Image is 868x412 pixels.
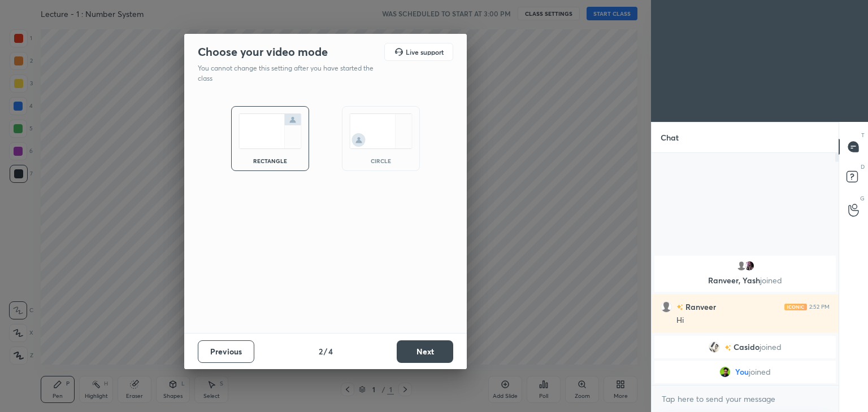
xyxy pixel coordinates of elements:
[406,49,444,55] h5: Live support
[324,345,327,357] h4: /
[724,345,731,351] img: no-rating-badge.077c3623.svg
[238,113,302,149] img: normalScreenIcon.ae25ed63.svg
[349,113,413,149] img: circleScreenIcon.acc0effb.svg
[744,260,755,271] img: 7ae911033c43418f9a8daef2612bc337.jpg
[809,304,830,310] div: 2:52 PM
[736,260,747,271] img: default.png
[861,163,865,171] p: D
[328,345,333,357] h4: 4
[661,276,829,285] p: Ranveer, Yash
[661,301,672,313] img: default.png
[860,194,865,203] p: G
[397,340,453,363] button: Next
[683,301,716,313] h6: Ranveer
[734,343,759,352] span: Casido
[709,341,720,353] img: 3a8e8424e06441388c76236d3d167052.jpg
[198,45,328,59] h2: Choose your video mode
[652,122,688,152] p: Chat
[749,367,771,376] span: joined
[861,131,865,139] p: T
[719,366,731,378] img: 88146f61898444ee917a4c8c56deeae4.jpg
[784,304,807,310] img: iconic-light.a09c19a4.png
[676,315,830,326] div: Hi
[676,304,683,310] img: no-rating-badge.077c3623.svg
[759,343,782,352] span: joined
[735,367,749,376] span: You
[198,63,381,84] p: You cannot change this setting after you have started the class
[248,158,293,164] div: rectangle
[319,345,323,357] h4: 2
[760,275,782,286] span: joined
[198,340,254,363] button: Previous
[358,158,403,164] div: circle
[652,253,839,385] div: grid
